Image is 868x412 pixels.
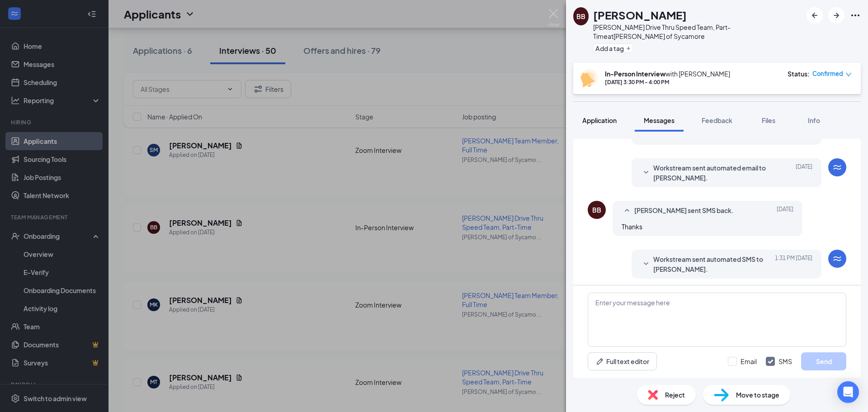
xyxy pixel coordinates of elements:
[762,116,775,124] span: Files
[653,163,772,183] span: Workstream sent automated email to [PERSON_NAME].
[653,254,772,274] span: Workstream sent automated SMS to [PERSON_NAME].
[828,7,844,24] button: ArrowRight
[831,10,842,21] svg: ArrowRight
[808,116,820,124] span: Info
[593,23,802,41] div: [PERSON_NAME] Drive Thru Speed Team, Part-Time at [PERSON_NAME] of Sycamore
[788,69,810,78] div: Status :
[777,205,793,216] span: [DATE]
[593,43,633,53] button: PlusAdd a tag
[644,116,675,124] span: Messages
[809,10,820,21] svg: ArrowLeftNew
[736,390,779,400] span: Move to stage
[665,390,685,400] span: Reject
[622,205,632,216] svg: SmallChevronUp
[702,116,732,124] span: Feedback
[622,223,642,231] span: Thanks
[641,167,651,178] svg: SmallChevronDown
[845,71,852,78] span: down
[592,205,601,214] div: BB
[812,69,843,78] span: Confirmed
[595,357,604,366] svg: Pen
[641,259,651,270] svg: SmallChevronDown
[593,7,687,23] h1: [PERSON_NAME]
[801,352,846,370] button: Send
[832,162,843,173] svg: WorkstreamLogo
[605,69,730,78] div: with [PERSON_NAME]
[634,205,734,216] span: [PERSON_NAME] sent SMS back.
[850,10,861,21] svg: Ellipses
[588,352,657,370] button: Full text editorPen
[626,46,631,51] svg: Plus
[832,253,843,264] svg: WorkstreamLogo
[605,70,665,78] b: In-Person Interview
[775,254,812,274] span: [DATE] 1:31 PM
[796,163,812,183] span: [DATE]
[582,116,617,124] span: Application
[807,7,823,24] button: ArrowLeftNew
[576,12,585,21] div: BB
[837,381,859,403] div: Open Intercom Messenger
[605,78,730,86] div: [DATE] 3:30 PM - 4:00 PM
